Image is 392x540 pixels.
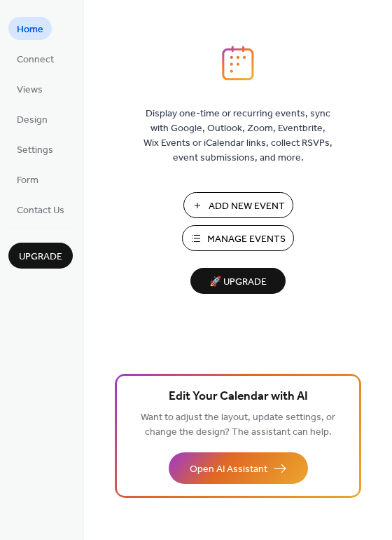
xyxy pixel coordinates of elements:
[17,173,38,188] span: Form
[17,113,48,128] span: Design
[199,273,277,292] span: 🚀 Upgrade
[169,387,308,407] span: Edit Your Calendar with AI
[8,243,73,269] button: Upgrade
[207,232,286,247] span: Manage Events
[8,168,47,191] a: Form
[17,83,43,97] span: Views
[141,408,335,442] span: Want to adjust the layout, update settings, or change the design? The assistant can help.
[8,137,62,161] a: Settings
[222,46,254,81] img: logo_icon.svg
[8,198,73,221] a: Contact Us
[8,17,52,40] a: Home
[8,107,56,130] a: Design
[143,107,332,166] span: Display one-time or recurring events, sync with Google, Outlook, Zoom, Eventbrite, Wix Events or ...
[169,452,308,484] button: Open AI Assistant
[17,22,43,37] span: Home
[17,53,54,67] span: Connect
[182,225,294,251] button: Manage Events
[17,203,64,218] span: Contact Us
[8,77,51,100] a: Views
[183,192,293,218] button: Add New Event
[190,462,267,477] span: Open AI Assistant
[8,47,62,70] a: Connect
[190,268,286,294] button: 🚀 Upgrade
[19,250,62,264] span: Upgrade
[17,143,53,158] span: Settings
[209,199,285,214] span: Add New Event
